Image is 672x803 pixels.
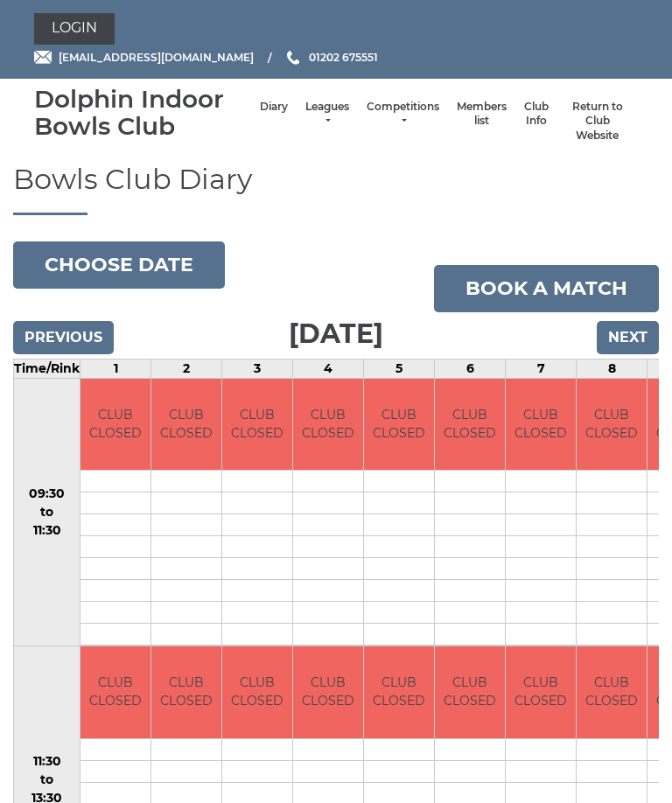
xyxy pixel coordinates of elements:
[13,164,659,214] h1: Bowls Club Diary
[577,646,647,738] td: CLUB CLOSED
[435,379,505,471] td: CLUB CLOSED
[597,321,659,354] input: Next
[151,646,221,738] td: CLUB CLOSED
[305,100,349,129] a: Leagues
[80,359,151,378] td: 1
[34,51,52,64] img: Email
[14,378,80,646] td: 09:30 to 11:30
[293,646,363,738] td: CLUB CLOSED
[222,379,292,471] td: CLUB CLOSED
[506,359,577,378] td: 7
[364,359,435,378] td: 5
[14,359,80,378] td: Time/Rink
[435,359,506,378] td: 6
[80,379,150,471] td: CLUB CLOSED
[13,241,225,289] button: Choose date
[284,49,378,66] a: Phone us 01202 675551
[34,13,115,45] a: Login
[13,321,114,354] input: Previous
[524,100,549,129] a: Club Info
[260,100,288,115] a: Diary
[364,646,434,738] td: CLUB CLOSED
[222,359,293,378] td: 3
[80,646,150,738] td: CLUB CLOSED
[151,359,222,378] td: 2
[367,100,439,129] a: Competitions
[151,379,221,471] td: CLUB CLOSED
[435,646,505,738] td: CLUB CLOSED
[434,265,659,312] a: Book a match
[34,49,254,66] a: Email [EMAIL_ADDRESS][DOMAIN_NAME]
[364,379,434,471] td: CLUB CLOSED
[222,646,292,738] td: CLUB CLOSED
[59,51,254,64] span: [EMAIL_ADDRESS][DOMAIN_NAME]
[566,100,629,143] a: Return to Club Website
[293,379,363,471] td: CLUB CLOSED
[293,359,364,378] td: 4
[506,646,576,738] td: CLUB CLOSED
[457,100,507,129] a: Members list
[577,359,647,378] td: 8
[577,379,647,471] td: CLUB CLOSED
[309,51,378,64] span: 01202 675551
[506,379,576,471] td: CLUB CLOSED
[287,51,299,65] img: Phone us
[34,86,251,140] div: Dolphin Indoor Bowls Club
